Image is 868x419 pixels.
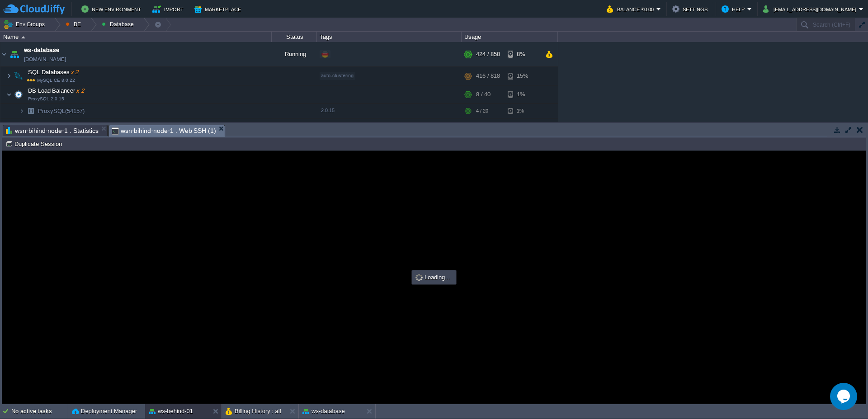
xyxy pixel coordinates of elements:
div: 1% [508,118,537,132]
img: AMDAwAAAACH5BAEAAAAALAAAAAABAAEAAAICRAEAOw== [24,104,37,118]
button: Balance ₹0.00 [607,4,656,14]
span: x 2 [70,69,79,75]
button: BE [66,18,84,31]
img: AMDAwAAAACH5BAEAAAAALAAAAAABAAEAAAICRAEAOw== [12,67,25,85]
span: ProxySQL [37,107,86,115]
button: Duplicate Session [5,140,65,148]
span: wsn-bihind-node-1 : Statistics [6,125,99,136]
button: Settings [672,4,710,14]
img: AMDAwAAAACH5BAEAAAAALAAAAAABAAEAAAICRAEAOw== [6,85,12,104]
a: DB Load Balancerx 2ProxySQL 2.0.15 [27,87,85,94]
span: ProxySQL 2.0.15 [28,96,64,102]
div: Status [272,32,316,42]
a: ws-database [24,46,60,55]
div: Usage [462,32,557,42]
img: AMDAwAAAACH5BAEAAAAALAAAAAABAAEAAAICRAEAOw== [19,118,24,132]
button: Marketplace [194,4,244,14]
button: ws-behind-01 [149,407,193,416]
div: No active tasks [11,404,68,419]
button: Deployment Manager [72,407,137,416]
div: Name [1,32,271,42]
div: 8% [508,42,537,66]
img: AMDAwAAAACH5BAEAAAAALAAAAAABAAEAAAICRAEAOw== [12,85,25,104]
img: AMDAwAAAACH5BAEAAAAALAAAAAABAAEAAAICRAEAOw== [0,42,8,66]
img: AMDAwAAAACH5BAEAAAAALAAAAAABAAEAAAICRAEAOw== [21,36,25,38]
button: Billing History : all [226,407,281,416]
img: AMDAwAAAACH5BAEAAAAALAAAAAABAAEAAAICRAEAOw== [24,118,37,132]
div: 1% [508,85,537,104]
span: MySQL CE 8.0.22 [27,78,75,83]
div: Loading... [413,271,455,283]
button: Env Groups [3,18,48,31]
div: 8 / 40 [476,85,491,104]
button: New Environment [81,4,144,14]
div: 424 / 858 [476,42,500,66]
div: 416 / 818 [476,67,500,85]
div: 4 / 20 [476,104,488,118]
div: Tags [317,32,461,42]
button: Help [722,4,747,14]
span: x 2 [75,87,84,94]
div: 4 / 20 [476,118,488,132]
a: SQL Databasesx 2MySQL CE 8.0.22 [27,69,80,75]
div: Running [272,42,317,66]
span: auto-clustering [321,73,354,78]
span: 2.0.15 [321,108,335,113]
img: CloudJiffy [3,4,65,15]
span: SQL Databases [27,68,80,76]
span: DB Load Balancer [27,87,85,94]
div: 15% [508,67,537,85]
span: wsn-bihind-node-1 : Web SSH (1) [112,125,217,137]
img: AMDAwAAAACH5BAEAAAAALAAAAAABAAEAAAICRAEAOw== [6,67,12,85]
button: ws-database [302,407,345,416]
img: AMDAwAAAACH5BAEAAAAALAAAAAABAAEAAAICRAEAOw== [8,42,21,66]
span: (54157) [65,108,85,114]
span: [DOMAIN_NAME] [24,55,66,64]
iframe: chat widget [830,383,859,410]
a: ProxySQL(54157) [37,107,86,115]
button: Import [152,4,186,14]
button: Database [102,18,137,31]
div: 1% [508,104,537,118]
button: [EMAIL_ADDRESS][DOMAIN_NAME] [763,4,859,14]
img: AMDAwAAAACH5BAEAAAAALAAAAAABAAEAAAICRAEAOw== [19,104,24,118]
a: ProxySQL [37,122,86,129]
